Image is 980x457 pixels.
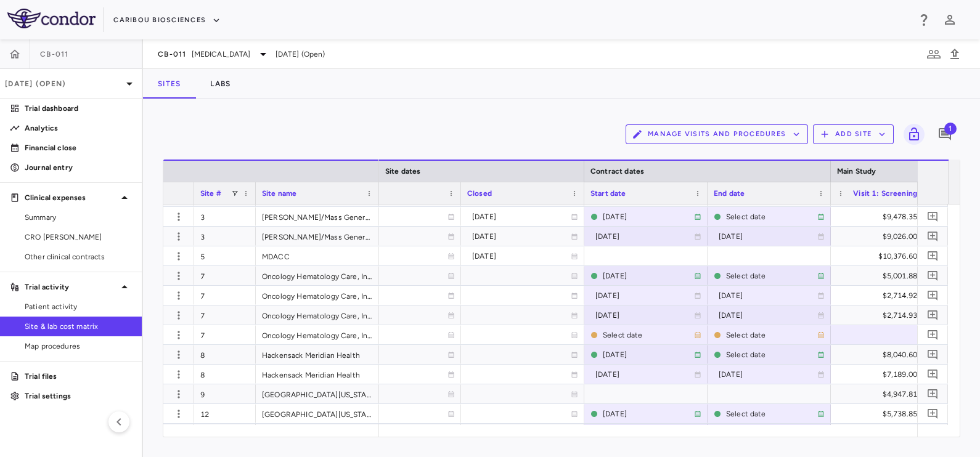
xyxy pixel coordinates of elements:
[262,189,296,198] span: Site name
[925,287,941,304] button: Add comment
[719,227,817,246] div: [DATE]
[194,424,256,443] div: 12
[256,207,379,226] div: [PERSON_NAME]/Mass General [PERSON_NAME] [MEDICAL_DATA] Care, Inc
[714,208,825,225] span: This is the current site contract.
[590,326,701,344] span: There are either missing or overlapping dates to this site contract.
[842,227,917,246] div: $9,026.00
[590,346,701,363] span: This is the current site contract.
[944,123,957,135] span: 1
[349,246,447,266] div: [DATE]
[256,286,379,305] div: Oncology Hematology Care, Inc.
[200,189,221,198] span: Site #
[194,305,256,325] div: 7
[925,208,941,225] button: Add comment
[927,388,939,400] svg: Add comment
[194,384,256,403] div: 9
[925,228,941,245] button: Add comment
[726,325,817,345] div: Select date
[934,124,955,145] button: Add comment
[842,345,917,365] div: $8,040.60
[590,405,701,423] span: This is the current site contract.
[842,246,917,266] div: $10,376.60
[194,345,256,364] div: 8
[719,365,817,384] div: [DATE]
[256,404,379,423] div: [GEOGRAPHIC_DATA][US_STATE] (Huntsman [MEDICAL_DATA] Institute)
[927,309,939,321] svg: Add comment
[925,188,941,205] button: Add comment
[603,404,694,424] div: [DATE]
[714,405,825,423] span: This is the current site contract.
[349,305,447,325] div: [DATE]
[194,246,256,265] div: 5
[349,227,447,246] div: [DATE]
[925,267,941,284] button: Add comment
[40,49,69,59] span: CB-011
[925,248,941,264] button: Add comment
[726,345,817,365] div: Select date
[925,405,941,422] button: Add comment
[842,384,917,404] div: $4,947.81
[842,365,917,384] div: $7,189.00
[25,301,132,312] span: Patient activity
[726,404,817,424] div: Select date
[113,10,221,30] button: Caribou Biosciences
[256,305,379,325] div: Oncology Hematology Care, Inc.
[595,365,694,384] div: [DATE]
[349,266,447,286] div: [DATE]
[194,325,256,344] div: 7
[25,251,132,262] span: Other clinical contracts
[25,162,132,173] p: Journal entry
[256,365,379,384] div: Hackensack Meridian Health
[194,266,256,285] div: 7
[276,49,325,60] span: [DATE] (Open)
[714,189,745,198] span: End date
[349,384,447,404] div: [DATE]
[194,207,256,226] div: 3
[194,286,256,305] div: 7
[842,404,917,424] div: $5,738.85
[813,124,894,144] button: Add Site
[899,124,925,145] span: You do not have permission to lock or unlock grids
[256,384,379,403] div: [GEOGRAPHIC_DATA][US_STATE]
[927,230,939,242] svg: Add comment
[467,189,492,198] span: Closed
[25,123,132,134] p: Analytics
[349,325,447,345] div: [DATE]
[25,103,132,114] p: Trial dashboard
[256,246,379,265] div: MDACC
[194,404,256,423] div: 12
[603,325,694,345] div: Select date
[385,167,421,176] span: Site dates
[595,286,694,305] div: [DATE]
[595,227,694,246] div: [DATE]
[590,267,701,285] span: This is the current site contract.
[927,349,939,360] svg: Add comment
[7,9,96,28] img: logo-full-SnFGN8VE.png
[925,346,941,363] button: Add comment
[927,211,939,222] svg: Add comment
[349,207,447,227] div: [DATE]
[5,78,122,89] p: [DATE] (Open)
[603,266,694,286] div: [DATE]
[349,286,447,305] div: [DATE]
[25,281,117,293] p: Trial activity
[256,266,379,285] div: Oncology Hematology Care, Inc.
[158,49,187,59] span: CB-011
[192,49,251,60] span: [MEDICAL_DATA]
[143,69,195,99] button: Sites
[927,289,939,301] svg: Add comment
[590,208,701,225] span: This is the current site contract.
[195,69,245,99] button: Labs
[925,307,941,323] button: Add comment
[472,246,571,266] div: [DATE]
[925,386,941,402] button: Add comment
[25,232,132,243] span: CRO [PERSON_NAME]
[256,227,379,246] div: [PERSON_NAME]/Mass General [PERSON_NAME] [MEDICAL_DATA] Care, Inc
[194,365,256,384] div: 8
[714,326,825,344] span: There are either missing or overlapping dates to this site contract.
[25,371,132,382] p: Trial files
[842,286,917,305] div: $2,714.92
[719,305,817,325] div: [DATE]
[937,127,952,142] svg: Add comment
[349,365,447,384] div: [DATE]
